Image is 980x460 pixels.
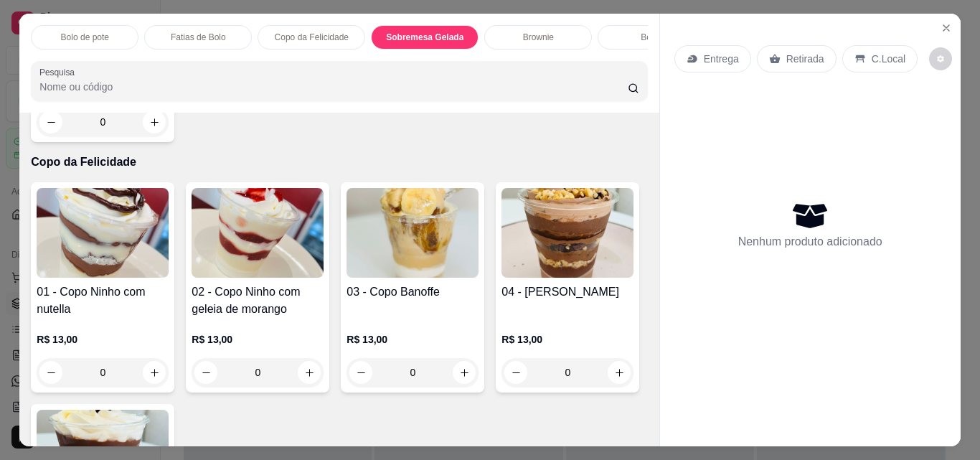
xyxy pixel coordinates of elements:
button: decrease-product-quantity [504,361,527,384]
p: Retirada [786,52,824,66]
button: increase-product-quantity [608,361,631,384]
img: product-image [192,188,324,278]
img: product-image [347,188,479,278]
h4: 01 - Copo Ninho com nutella [37,283,169,318]
label: Pesquisa [39,66,80,78]
img: product-image [501,188,633,278]
p: R$ 13,00 [501,332,633,347]
p: R$ 13,00 [192,332,324,347]
p: R$ 13,00 [347,332,479,347]
h4: 04 - [PERSON_NAME] [501,283,633,301]
p: Copo da Felicidade [31,154,647,171]
button: decrease-product-quantity [39,361,62,384]
p: Copo da Felicidade [275,32,349,43]
p: C.Local [872,52,905,66]
button: decrease-product-quantity [39,111,62,133]
p: Sobremesa Gelada [386,32,463,43]
button: decrease-product-quantity [929,47,952,70]
p: Nenhum produto adicionado [738,233,882,250]
p: Brownie [523,32,554,43]
button: Close [935,17,958,39]
img: product-image [37,188,169,278]
p: Entrega [704,52,739,66]
button: decrease-product-quantity [349,361,372,384]
h4: 02 - Copo Ninho com geleia de morango [192,283,324,318]
button: decrease-product-quantity [194,361,217,384]
p: Bolo de pote [61,32,109,43]
p: Fatias de Bolo [171,32,226,43]
p: Bolos [641,32,662,43]
input: Pesquisa [39,80,628,94]
button: increase-product-quantity [298,361,321,384]
button: increase-product-quantity [143,111,166,133]
p: R$ 13,00 [37,332,169,347]
button: increase-product-quantity [453,361,476,384]
h4: 03 - Copo Banoffe [347,283,479,301]
button: increase-product-quantity [143,361,166,384]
